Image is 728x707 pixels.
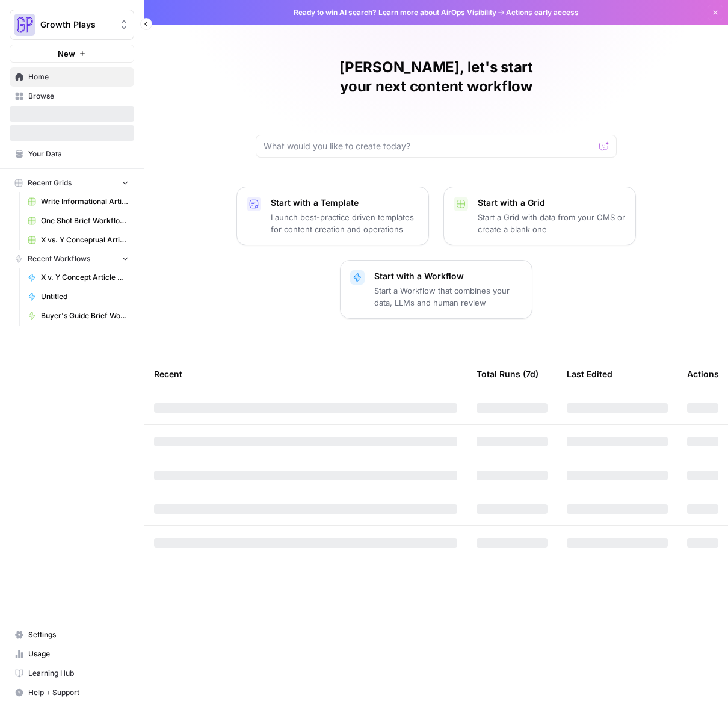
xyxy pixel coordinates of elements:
button: New [10,45,134,63]
span: Browse [28,91,129,102]
div: Actions [687,357,719,391]
a: Home [10,67,134,87]
a: X vs. Y Conceptual Articles [22,230,134,250]
a: Untitled [22,287,134,306]
span: Usage [28,649,129,659]
button: Start with a TemplateLaunch best-practice driven templates for content creation and operations [236,187,429,245]
span: Buyer's Guide Brief Workflow [41,310,129,321]
div: Total Runs (7d) [477,357,538,391]
div: Recent [154,357,457,391]
a: Your Data [10,144,134,164]
span: Ready to win AI search? about AirOps Visibility [294,7,496,18]
input: What would you like to create today? [264,140,594,152]
a: One Shot Brief Workflow Grid [22,211,134,230]
a: Learning Hub [10,664,134,683]
span: New [58,48,75,60]
span: Help + Support [28,687,129,698]
span: Home [28,72,129,82]
span: Learning Hub [28,668,129,679]
button: Start with a WorkflowStart a Workflow that combines your data, LLMs and human review [340,260,532,319]
button: Recent Workflows [10,250,134,268]
a: X v. Y Concept Article Generator [22,268,134,287]
a: Learn more [378,8,418,17]
span: Settings [28,629,129,640]
p: Start a Grid with data from your CMS or create a blank one [478,211,626,235]
p: Start with a Workflow [374,270,522,282]
button: Start with a GridStart a Grid with data from your CMS or create a blank one [443,187,636,245]
p: Start a Workflow that combines your data, LLMs and human review [374,285,522,309]
button: Recent Grids [10,174,134,192]
span: X vs. Y Conceptual Articles [41,235,129,245]
span: One Shot Brief Workflow Grid [41,215,129,226]
a: Write Informational Articles [22,192,134,211]
h1: [PERSON_NAME], let's start your next content workflow [256,58,617,96]
a: Usage [10,644,134,664]
span: Write Informational Articles [41,196,129,207]
a: Buyer's Guide Brief Workflow [22,306,134,326]
span: X v. Y Concept Article Generator [41,272,129,283]
span: Recent Workflows [28,253,90,264]
span: Untitled [41,291,129,302]
span: Your Data [28,149,129,159]
p: Start with a Template [271,197,419,209]
span: Growth Plays [40,19,113,31]
p: Launch best-practice driven templates for content creation and operations [271,211,419,235]
button: Workspace: Growth Plays [10,10,134,40]
button: Help + Support [10,683,134,702]
a: Browse [10,87,134,106]
span: Recent Grids [28,178,72,188]
img: Growth Plays Logo [14,14,35,36]
p: Start with a Grid [478,197,626,209]
a: Settings [10,625,134,644]
span: Actions early access [506,7,579,18]
div: Last Edited [567,357,612,391]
